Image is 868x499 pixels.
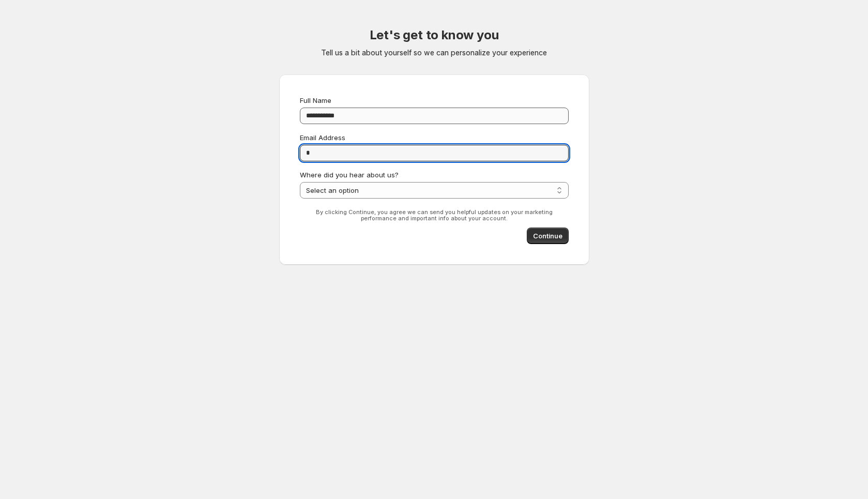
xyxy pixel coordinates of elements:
[533,231,562,241] span: Continue
[300,133,345,142] span: Email Address
[527,228,569,244] button: Continue
[300,96,331,104] span: Full Name
[300,209,569,221] p: By clicking Continue, you agree we can send you helpful updates on your marketing performance and...
[370,27,499,43] h2: Let's get to know you
[300,171,399,179] span: Where did you hear about us?
[321,48,547,58] p: Tell us a bit about yourself so we can personalize your experience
